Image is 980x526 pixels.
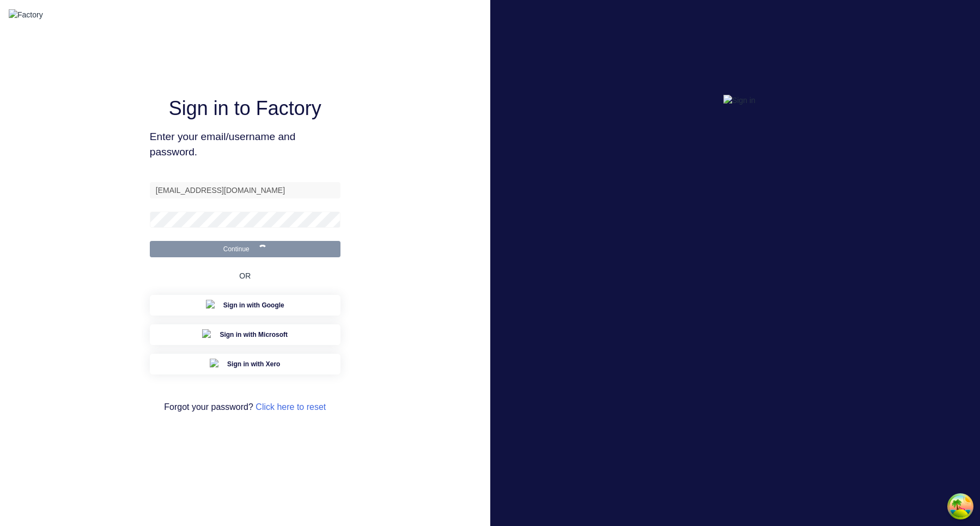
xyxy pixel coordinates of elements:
[202,329,213,340] img: Microsoft Sign in
[164,401,326,414] span: Forgot your password?
[150,295,340,316] button: Google Sign inSign in with Google
[723,95,756,106] img: Sign in
[223,300,284,310] span: Sign in with Google
[150,129,340,161] span: Enter your email/username and password.
[220,330,288,340] span: Sign in with Microsoft
[949,495,971,517] button: Open Tanstack query devtools
[169,96,321,120] h1: Sign in to Factory
[206,300,217,311] img: Google Sign in
[210,359,221,370] img: Xero Sign in
[150,354,340,374] button: Xero Sign inSign in with Xero
[255,402,326,412] a: Click here to reset
[227,359,280,369] span: Sign in with Xero
[150,182,340,198] input: Email/Username
[150,241,340,257] button: Continue
[239,257,251,295] div: OR
[150,324,340,345] button: Microsoft Sign inSign in with Microsoft
[9,9,43,21] img: Factory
